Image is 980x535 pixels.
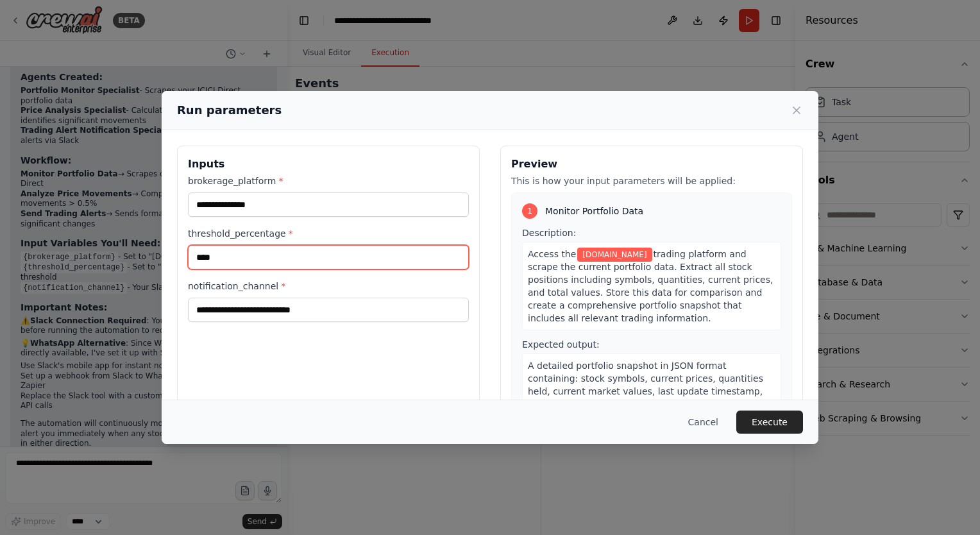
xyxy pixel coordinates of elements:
span: A detailed portfolio snapshot in JSON format containing: stock symbols, current prices, quantitie... [528,361,763,422]
p: This is how your input parameters will be applied: [511,174,792,187]
label: brokerage_platform [188,174,469,187]
span: Variable: brokerage_platform [577,248,652,262]
span: Access the [528,249,576,259]
label: notification_channel [188,280,469,293]
span: Expected output: [522,339,600,350]
span: Monitor Portfolio Data [545,205,643,217]
button: Cancel [678,411,729,434]
label: threshold_percentage [188,227,469,240]
button: Execute [736,411,803,434]
span: Description: [522,228,576,238]
h3: Preview [511,157,792,172]
div: 1 [522,203,537,219]
h3: Inputs [188,157,469,172]
h2: Run parameters [177,101,282,119]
